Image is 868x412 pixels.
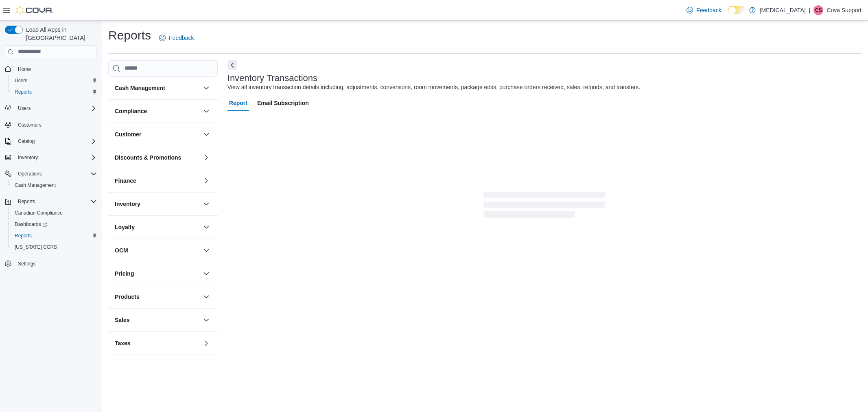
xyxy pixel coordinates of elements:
h3: OCM [115,246,128,254]
a: [US_STATE] CCRS [11,242,60,252]
a: Cash Management [11,180,59,190]
a: Dashboards [11,219,50,229]
button: Settings [2,258,100,270]
span: Load All Apps in [GEOGRAPHIC_DATA] [23,26,97,42]
img: Cova [16,6,53,14]
span: Settings [15,259,97,269]
span: Home [18,66,31,72]
button: Inventory [15,153,41,162]
span: Canadian Compliance [11,208,97,218]
span: Customers [18,122,42,128]
button: Compliance [201,106,211,116]
span: Settings [18,261,35,267]
button: Operations [15,169,45,179]
button: Products [201,292,211,302]
h3: Pricing [115,270,134,278]
span: Cash Management [15,182,56,188]
button: Users [2,103,100,114]
span: [US_STATE] CCRS [15,244,57,250]
button: Users [8,75,100,86]
h3: Taxes [115,339,131,347]
button: Canadian Compliance [8,207,100,219]
span: Reports [15,197,97,206]
a: Users [11,76,31,85]
span: Operations [18,171,42,177]
a: Reports [11,231,35,241]
span: Reports [11,87,97,97]
button: Users [15,103,34,113]
span: Loading [483,193,606,219]
span: Operations [15,169,97,179]
span: Report [229,95,247,111]
span: Users [11,76,97,85]
button: Catalog [2,136,100,147]
button: Finance [201,176,211,186]
button: Catalog [15,136,38,146]
button: Finance [115,177,200,185]
span: Email Subscription [257,95,309,111]
span: Reports [18,198,35,205]
span: Home [15,64,97,74]
span: Reports [15,89,32,95]
button: Inventory [115,200,200,208]
span: Dashboards [15,221,47,228]
span: Washington CCRS [11,242,97,252]
span: CS [815,5,822,15]
a: Reports [11,87,35,97]
h3: Products [115,293,140,301]
h1: Reports [108,27,151,44]
a: Dashboards [8,219,100,230]
span: Inventory [18,154,38,161]
button: Operations [2,168,100,180]
span: Inventory [15,153,97,162]
button: Reports [15,197,38,206]
a: Customers [15,120,45,130]
div: View all inventory transaction details including, adjustments, conversions, room movements, packa... [227,83,640,92]
p: | [809,5,811,15]
h3: Finance [115,177,136,185]
h3: Discounts & Promotions [115,153,181,162]
button: Discounts & Promotions [201,153,211,162]
button: Products [115,293,200,301]
a: Feedback [156,30,197,46]
span: Canadian Compliance [15,210,63,216]
span: Users [15,77,27,84]
button: Reports [8,230,100,241]
button: Cash Management [201,83,211,93]
span: Catalog [18,138,35,145]
span: Cash Management [11,180,97,190]
span: Dashboards [11,219,97,229]
p: [MEDICAL_DATA] [760,5,806,15]
a: Feedback [683,2,724,18]
button: Reports [8,86,100,98]
input: Dark Mode [728,6,745,14]
h3: Cash Management [115,84,165,92]
button: OCM [201,245,211,255]
span: Users [18,105,31,112]
a: Settings [15,259,39,269]
button: Customers [2,119,100,131]
h3: Sales [115,316,130,324]
span: Reports [11,231,97,241]
span: Catalog [15,136,97,146]
button: Customer [201,129,211,139]
button: Next [227,60,237,70]
button: Customer [115,130,200,138]
span: Feedback [169,34,194,42]
button: Taxes [115,339,200,347]
button: [US_STATE] CCRS [8,241,100,253]
h3: Compliance [115,107,147,115]
span: Feedback [696,6,721,14]
h3: Customer [115,130,141,138]
h3: Inventory Transactions [227,73,317,83]
button: Inventory [2,152,100,163]
span: Customers [15,120,97,130]
button: Compliance [115,107,200,115]
button: Pricing [115,270,200,278]
div: Cova Support [813,5,823,15]
button: Loyalty [201,222,211,232]
p: Cova Support [826,5,861,15]
button: Pricing [201,269,211,278]
button: Reports [2,196,100,207]
a: Home [15,64,34,74]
